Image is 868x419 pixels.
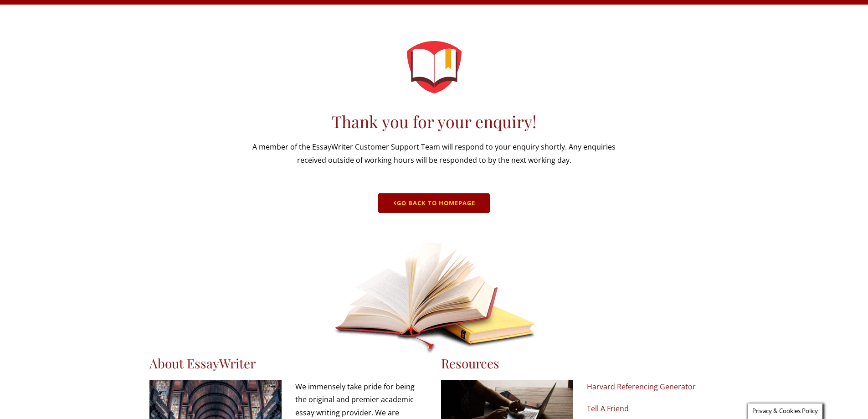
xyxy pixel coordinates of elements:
h3: About EssayWriter [149,356,282,371]
img: landing-book.png [332,239,536,356]
h1: Thank you for your enquiry! [252,112,616,131]
a: Harvard Referencing Generator [587,382,696,392]
img: logo-emblem.svg [407,41,462,93]
p: A member of the EssayWriter Customer Support Team will respond to your enquiry shortly. Any enqui... [252,140,616,167]
a: Tell A Friend [587,403,629,414]
span: Privacy & Cookies Policy [752,407,818,415]
h3: Resources [441,356,573,371]
a: Go Back to Homepage [378,193,490,213]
